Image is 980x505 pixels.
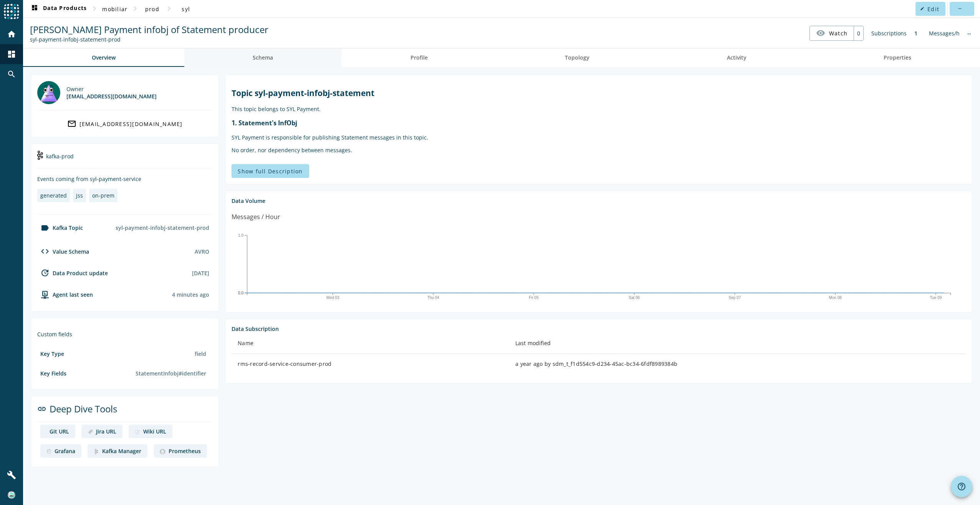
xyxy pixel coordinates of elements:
[509,354,966,374] td: a year ago by sdm_t_f1d554c9-d234-45ac-bc34-6fdf8989384b
[427,296,440,300] text: Thu 04
[37,117,212,131] a: [EMAIL_ADDRESS][DOMAIN_NAME]
[99,2,131,16] button: mobiliar
[66,85,157,93] div: Owner
[565,55,589,60] span: Topology
[411,55,428,60] span: Profile
[164,4,174,13] mat-icon: chevron_right
[957,482,966,491] mat-icon: help_outline
[927,5,939,13] span: Edit
[7,470,16,480] mat-icon: build
[729,296,741,300] text: Sep 07
[238,291,243,295] text: 0.0
[37,404,46,414] mat-icon: link
[4,4,19,19] img: spoud-logo.svg
[143,428,166,435] div: Wiki URL
[8,491,15,499] img: 880e6792efa37c8cb7af52d77f5da8cc
[37,151,43,160] img: kafka-prod
[81,425,122,438] a: deep dive imageJira URL
[66,93,157,100] div: [EMAIL_ADDRESS][DOMAIN_NAME]
[816,28,825,38] mat-icon: visibility
[37,290,93,299] div: agent-env-prod
[232,197,966,204] div: Data Volume
[30,23,268,36] span: [PERSON_NAME] Payment infobj of Statement producer
[915,2,945,16] button: Edit
[37,223,83,233] div: Kafka Topic
[238,360,503,368] div: rms-record-service-consumer-prod
[129,425,172,438] a: deep dive imageWiki URL
[172,291,209,298] div: Agents typically reports every 15min to 1h
[30,36,268,43] div: Kafka Topic: syl-payment-infobj-statement-prod
[238,233,243,238] text: 1.0
[232,105,966,113] p: This topic belongs to SYL Payment.
[154,444,207,458] a: deep dive imagePrometheus
[50,428,69,435] div: Git URL
[30,4,87,13] span: Data Products
[529,296,539,300] text: Fri 05
[92,55,116,60] span: Overview
[88,429,93,435] img: deep dive image
[40,192,67,199] div: generated
[810,26,854,40] button: Watch
[102,5,127,13] span: mobiliar
[37,402,212,422] div: Deep Dive Tools
[37,150,212,169] div: kafka-prod
[232,212,280,222] div: Messages / Hour
[232,134,966,141] p: SYL Payment is responsible for publishing Statement messages in this topic.
[145,5,159,13] span: prod
[174,2,198,16] button: syl
[37,175,212,183] div: Events coming from syl-payment-service
[192,347,209,360] div: field
[884,55,911,60] span: Properties
[160,449,165,454] img: deep dive image
[113,221,212,234] div: syl-payment-infobj-statement-prod
[88,444,147,458] a: deep dive imageKafka Manager
[238,168,303,175] span: Show full Description
[232,119,966,127] h3: 1. Statement's InfObj
[40,350,64,357] div: Key Type
[40,268,50,277] mat-icon: update
[131,4,140,13] mat-icon: chevron_right
[192,269,209,277] div: [DATE]
[55,447,75,455] div: Grafana
[7,30,16,39] mat-icon: home
[232,164,309,178] button: Show full Description
[232,146,966,154] p: No order, nor dependency between messages.
[132,367,209,380] div: StatementInfobj#identifier
[135,429,140,435] img: deep dive image
[232,325,966,332] div: Data Subscription
[7,50,16,59] mat-icon: dashboard
[854,26,863,40] div: 0
[46,449,51,454] img: deep dive image
[829,27,848,40] span: Watch
[40,444,81,458] a: deep dive imageGrafana
[102,447,141,455] div: Kafka Manager
[629,296,640,300] text: Sat 06
[195,248,209,255] div: AVRO
[7,70,16,79] mat-icon: search
[37,247,89,256] div: Value Schema
[925,26,963,41] div: Messages/h
[920,7,924,11] mat-icon: edit
[27,2,90,16] button: Data Products
[140,2,164,16] button: prod
[232,88,966,98] h2: Topic syl-payment-infobj-statement
[182,5,190,13] span: syl
[40,247,50,256] mat-icon: code
[727,55,747,60] span: Activity
[92,192,114,199] div: on-prem
[509,332,966,354] th: Last modified
[930,296,942,300] text: Tue 09
[169,447,201,455] div: Prometheus
[67,119,76,128] mat-icon: mail_outline
[910,26,921,41] div: 1
[37,268,108,277] div: Data Product update
[963,26,975,41] div: No information
[37,81,60,104] img: mbx_301675@mobi.ch
[90,4,99,13] mat-icon: chevron_right
[96,428,116,435] div: Jira URL
[76,192,83,199] div: jss
[326,296,340,300] text: Wed 03
[94,449,99,454] img: deep dive image
[37,331,212,338] div: Custom fields
[40,370,66,377] div: Key Fields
